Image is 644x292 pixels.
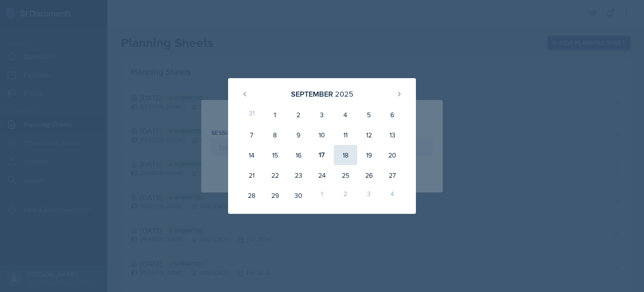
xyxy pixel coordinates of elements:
div: 5 [357,105,381,125]
div: 31 [240,105,263,125]
div: 10 [310,125,334,145]
div: 15 [263,145,287,165]
div: 14 [240,145,263,165]
div: 30 [287,185,310,205]
div: 4 [381,185,404,205]
div: 26 [357,165,381,185]
div: 7 [240,125,263,145]
div: 12 [357,125,381,145]
div: 1 [263,105,287,125]
div: 23 [287,165,310,185]
div: 16 [287,145,310,165]
div: 11 [334,125,357,145]
div: 24 [310,165,334,185]
div: 17 [310,145,334,165]
div: 22 [263,165,287,185]
div: 9 [287,125,310,145]
div: 29 [263,185,287,205]
div: 6 [381,105,404,125]
div: 2 [334,185,357,205]
div: 3 [310,105,334,125]
div: 27 [381,165,404,185]
div: 21 [240,165,263,185]
div: 19 [357,145,381,165]
div: 28 [240,185,263,205]
div: 1 [310,185,334,205]
div: September [291,88,333,100]
div: 4 [334,105,357,125]
div: 25 [334,165,357,185]
div: 18 [334,145,357,165]
div: 13 [381,125,404,145]
div: 20 [381,145,404,165]
div: 3 [357,185,381,205]
div: 2025 [335,88,353,100]
div: 2 [287,105,310,125]
div: 8 [263,125,287,145]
